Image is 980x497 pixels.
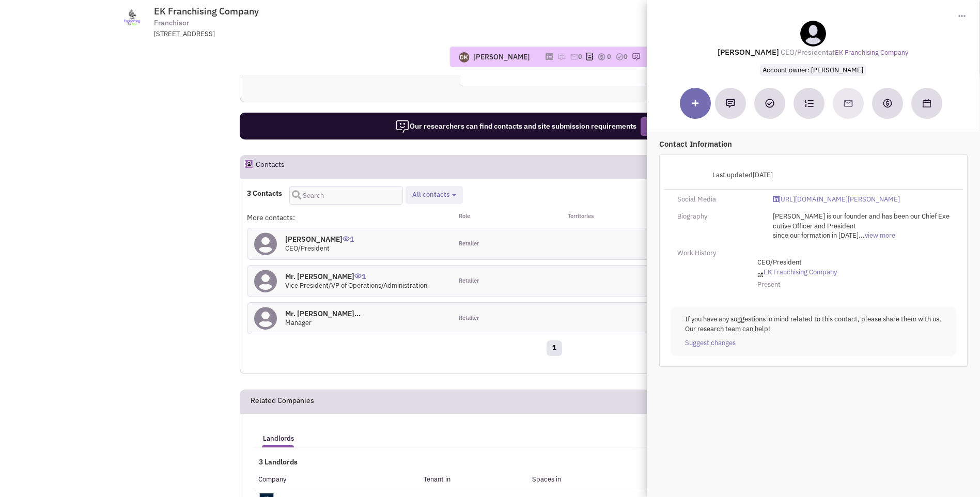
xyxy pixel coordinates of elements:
span: 1 [343,227,354,244]
img: icon-email-active-16.png [570,53,578,61]
img: www.engineeringforkids.net [108,6,155,32]
img: Subscribe to a cadence [804,99,814,108]
a: Landlords [258,424,299,445]
h4: [PERSON_NAME] [285,235,354,244]
span: Retailer [459,277,479,285]
span: at [781,48,908,57]
div: Biography [671,212,766,222]
span: Our researchers can find contacts and site submission requirements [395,121,636,131]
span: All contacts [412,190,449,199]
span: Account owner: [PERSON_NAME] [760,64,866,76]
span: 1 [354,264,366,281]
span: [DATE] [752,170,772,179]
span: CEO/President [757,258,923,268]
img: icon-note.png [557,53,566,61]
div: Territories [554,212,657,223]
span: Manager [285,318,312,327]
img: research-icon.png [632,53,640,61]
a: [URL][DOMAIN_NAME][PERSON_NAME] [772,195,899,205]
a: EK Franchising Company [764,268,929,277]
span: Present [757,280,781,289]
img: Add a Task [765,99,774,108]
img: icon-UserInteraction.png [354,273,362,278]
div: [STREET_ADDRESS] [154,29,424,39]
th: Tenant in [419,470,527,489]
p: If you have any suggestions in mind related to this contact, please share them with us, Our resea... [685,315,942,334]
a: 1 [547,340,562,356]
div: [PERSON_NAME] [473,52,530,62]
img: Schedule a Meeting [923,99,931,107]
span: Franchisor [154,18,189,28]
div: More contacts: [247,212,452,223]
span: CEO/President [781,48,829,57]
button: All contacts [409,190,459,200]
span: [PERSON_NAME] is our founder and has been our Chief Executive Officer and President since our for... [772,212,949,240]
span: CEO/President [285,244,330,253]
a: Suggest changes [685,338,736,348]
img: icon-UserInteraction.png [343,236,350,241]
input: Search [289,186,403,205]
a: view more [864,231,895,241]
h2: Related Companies [251,390,314,413]
a: EK Franchising Company [835,48,908,58]
th: Company [254,470,419,489]
h5: Landlords [263,434,294,443]
span: 0 [624,52,628,61]
h2: Contacts [256,156,285,178]
span: Vice President/VP of Operations/Administration [285,281,427,290]
span: Retailer [459,314,479,322]
lable: [PERSON_NAME] [718,47,779,57]
h4: Mr. [PERSON_NAME]... [285,309,361,318]
div: Last updated [671,165,779,185]
span: Retailer [459,240,479,248]
span: 0 [607,52,611,61]
img: Create a deal [882,98,893,108]
span: 3 Landlords [254,457,298,467]
span: 0 [578,52,582,61]
img: teammate.png [800,21,826,46]
div: Social Media [671,195,766,205]
div: Work History [671,248,766,258]
img: icon-dealamount.png [597,53,605,61]
button: Request Research [641,117,713,136]
img: icon-researcher-20.png [395,119,410,134]
div: Role [452,212,554,223]
p: Contact Information [659,138,968,149]
img: TaskCount.png [615,53,624,61]
span: EK Franchising Company [154,5,259,17]
h4: 3 Contacts [247,189,282,198]
th: Spaces in [527,470,685,489]
img: Add a note [726,99,735,108]
h4: Mr. [PERSON_NAME] [285,272,427,281]
span: at [757,258,935,279]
